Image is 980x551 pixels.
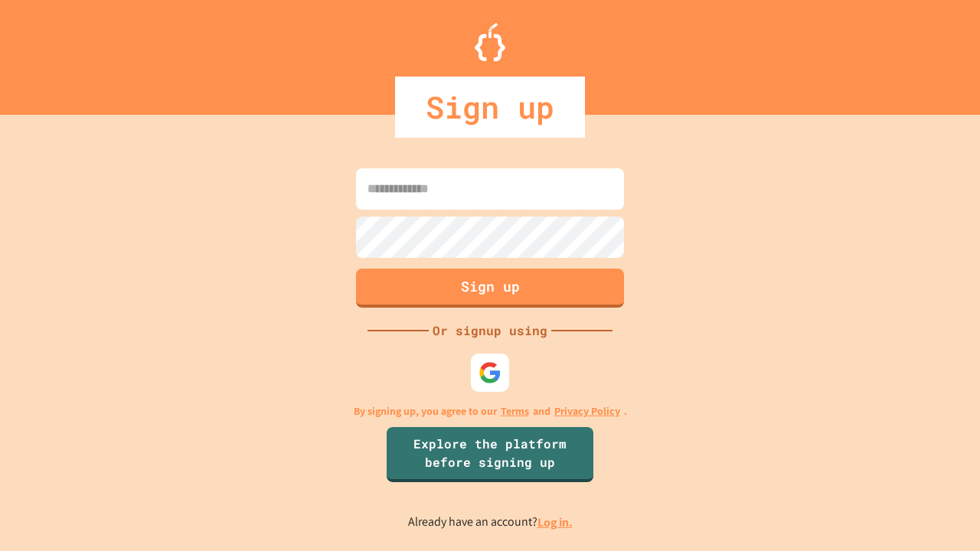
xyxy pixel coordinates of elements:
[537,514,573,530] a: Log in.
[354,403,627,419] p: By signing up, you agree to our and .
[479,361,501,384] img: google-icon.svg
[387,427,593,482] a: Explore the platform before signing up
[356,269,624,308] button: Sign up
[429,321,551,340] div: Or signup using
[554,403,620,419] a: Privacy Policy
[395,77,585,138] div: Sign up
[475,23,505,61] img: Logo.svg
[408,513,573,532] p: Already have an account?
[501,403,529,419] a: Terms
